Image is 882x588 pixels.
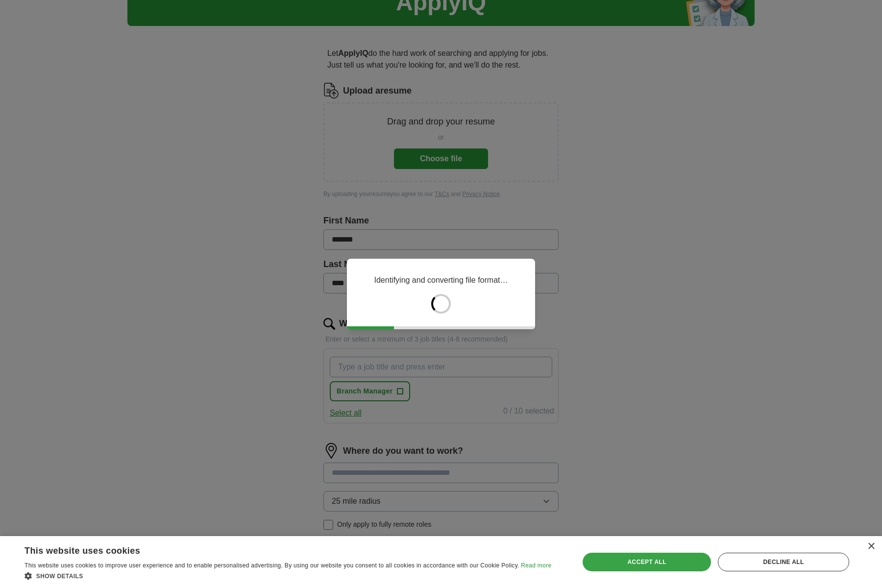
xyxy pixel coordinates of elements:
[521,562,551,569] a: Read more, opens a new window
[36,573,83,580] span: Show details
[24,542,527,557] div: This website uses cookies
[374,274,508,286] p: Identifying and converting file format…
[718,553,849,571] div: Decline all
[867,543,875,550] div: Close
[24,562,519,569] span: This website uses cookies to improve user experience and to enable personalised advertising. By u...
[24,571,551,581] div: Show details
[583,553,711,571] div: Accept all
